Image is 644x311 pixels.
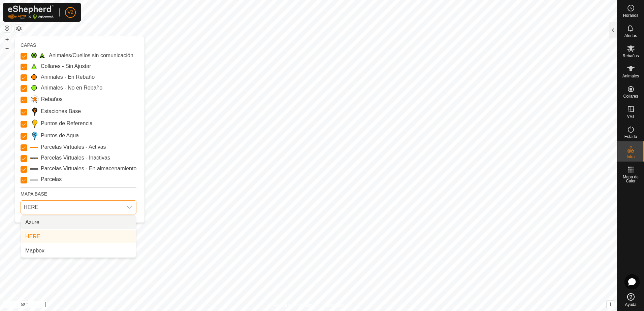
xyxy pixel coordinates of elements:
button: + [3,35,11,43]
span: Horarios [623,13,638,18]
button: – [3,44,11,52]
label: Estaciones Base [41,107,81,115]
button: Capas del Mapa [15,25,23,33]
span: Azure [25,218,39,227]
span: Animales [622,74,639,78]
div: dropdown trigger [123,201,136,214]
span: Alertas [624,34,637,38]
span: Collares [623,94,638,98]
ul: Option List [21,216,136,257]
div: CAPAS [21,42,136,49]
span: Ayuda [625,303,637,307]
label: Animales/Cuellos sin comunicación [49,51,133,60]
span: Rebaños [622,54,639,58]
div: MAPA BASE [21,187,136,198]
span: i [610,301,611,307]
label: Animales - En Rebaño [41,73,95,81]
label: Parcelas Virtuales - Inactivas [41,154,110,162]
span: HERE [21,201,123,214]
li: HERE [21,230,136,243]
span: Mapbox [25,247,44,255]
span: Infra [626,155,635,159]
label: Puntos de Agua [41,132,79,140]
span: V2 [67,9,73,16]
label: Parcelas Virtuales - En almacenamiento [41,165,136,173]
li: Azure [21,216,136,229]
span: Mapa de Calor [619,175,642,183]
button: Restablecer Mapa [3,24,11,32]
label: Parcelas Virtuales - Activas [41,143,106,151]
li: Mapbox [21,244,136,257]
label: Puntos de Referencia [41,119,93,128]
label: Animales - No en Rebaño [41,84,102,92]
span: Estado [624,135,637,139]
a: Política de Privacidad [274,302,313,308]
span: HERE [25,233,40,241]
a: Ayuda [617,290,644,309]
a: Contáctenos [321,302,343,308]
img: Logo Gallagher [8,5,54,19]
label: Parcelas [41,175,62,183]
button: i [607,301,614,308]
label: Collares - Sin Ajustar [41,62,91,70]
label: Rebaños [41,95,63,103]
span: VVs [627,114,634,118]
